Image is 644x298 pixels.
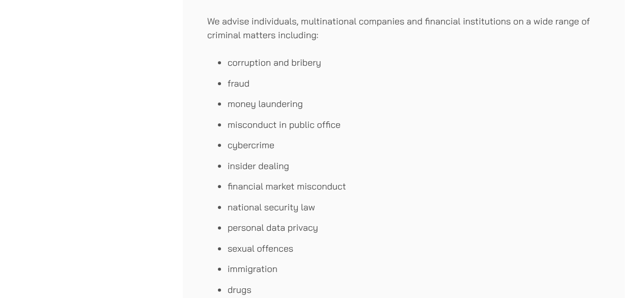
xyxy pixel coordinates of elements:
[228,283,600,296] li: drugs
[228,56,600,69] li: corruption and bribery
[228,262,600,276] li: immigration
[228,200,600,214] li: national security law
[228,179,600,193] li: financial market misconduct
[207,14,600,42] p: We advise individuals, multinational companies and financial institutions on a wide range of crim...
[228,76,600,90] li: fraud
[228,159,600,173] li: insider dealing
[228,241,600,255] li: sexual offences
[228,221,600,234] li: personal data privacy
[228,118,600,131] li: misconduct in public office
[228,138,600,152] li: cybercrime
[228,97,600,111] li: money laundering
